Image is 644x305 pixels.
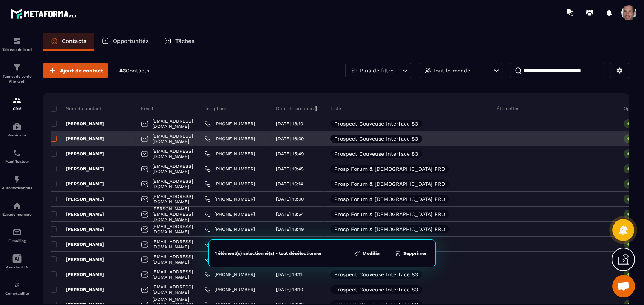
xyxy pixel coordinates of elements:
a: Assistant IA [2,248,32,275]
a: schedulerschedulerPlanificateur [2,143,32,169]
p: Prospect Couveuse Interface 83 [334,272,418,277]
a: emailemailE-mailing [2,222,32,248]
p: [DATE] 19:45 [276,166,304,172]
a: accountantaccountantComptabilité [2,275,32,301]
a: [PHONE_NUMBER] [205,271,255,277]
a: [PHONE_NUMBER] [205,121,255,127]
img: formation [12,96,22,105]
p: [DATE] 15:49 [276,151,304,156]
div: 1 élément(s) sélectionné(s) • tout désélectionner [215,250,322,256]
a: Tâches [156,33,202,51]
img: accountant [12,280,22,290]
p: [PERSON_NAME] [51,256,104,262]
p: [DATE] 16:14 [276,181,303,187]
a: [PHONE_NUMBER] [205,136,255,142]
a: [PHONE_NUMBER] [205,151,255,157]
p: Téléphone [205,106,227,112]
p: Prosp Forum & [DEMOGRAPHIC_DATA] PRO [334,227,445,232]
span: Ajout de contact [60,67,103,74]
p: CRM [2,107,32,111]
p: Assistant IA [2,265,32,269]
p: [DATE] 16:09 [276,136,304,141]
a: [PHONE_NUMBER] [205,256,255,262]
img: automations [12,175,22,184]
a: [PHONE_NUMBER] [205,241,255,247]
p: [PERSON_NAME] [51,151,104,157]
p: Webinaire [2,133,32,137]
p: [DATE] 18:54 [276,212,304,217]
p: [PERSON_NAME] [51,136,104,142]
p: [PERSON_NAME] [51,271,104,277]
p: Prospect Couveuse Interface 83 [334,151,418,156]
p: 43 [119,67,149,74]
p: Nom du contact [51,106,102,112]
p: Email [141,106,153,112]
div: Ouvrir le chat [612,275,635,297]
a: automationsautomationsAutomatisations [2,169,32,196]
p: Liste [330,106,341,112]
a: [PHONE_NUMBER] [205,287,255,293]
p: [PERSON_NAME] [51,196,104,202]
p: Opportunités [113,38,149,44]
p: Étiquettes [497,106,519,112]
button: Supprimer [392,250,429,257]
p: Tableau de bord [2,48,32,52]
button: Ajout de contact [43,63,108,78]
p: Prospect Couveuse Interface 83 [334,121,418,126]
p: Date de création [276,106,314,112]
p: Espace membre [2,212,32,216]
p: [PERSON_NAME] [51,287,104,293]
img: email [12,228,22,237]
p: [PERSON_NAME] [51,226,104,232]
a: automationsautomationsEspace membre [2,196,32,222]
img: automations [12,122,22,131]
p: Automatisations [2,186,32,190]
img: scheduler [12,149,22,158]
a: [PHONE_NUMBER] [205,181,255,187]
p: [DATE] 19:00 [276,196,304,202]
p: Tout le monde [433,68,470,73]
a: [PHONE_NUMBER] [205,196,255,202]
p: [PERSON_NAME] [51,241,104,247]
img: automations [12,201,22,210]
img: formation [12,37,22,46]
p: Contacts [62,38,86,44]
a: Contacts [43,33,94,51]
p: Prosp Forum & [DEMOGRAPHIC_DATA] PRO [334,212,445,217]
p: Tâches [175,38,195,44]
p: Tunnel de vente Site web [2,74,32,84]
a: Opportunités [94,33,156,51]
p: [DATE] 18:10 [276,287,303,292]
p: Plus de filtre [360,68,394,73]
span: Contacts [126,67,149,74]
img: logo [11,7,79,21]
a: [PHONE_NUMBER] [205,211,255,217]
p: [DATE] 18:10 [276,121,303,126]
a: [PHONE_NUMBER] [205,226,255,232]
p: Prosp Forum & [DEMOGRAPHIC_DATA] PRO [334,196,445,202]
a: [PHONE_NUMBER] [205,166,255,172]
a: formationformationTunnel de vente Site web [2,57,32,90]
button: Modifier [352,250,383,257]
p: [DATE] 18:11 [276,272,302,277]
p: [PERSON_NAME] [51,121,104,127]
p: Comptabilité [2,291,32,296]
p: Prosp Forum & [DEMOGRAPHIC_DATA] PRO [334,166,445,172]
p: [PERSON_NAME] [51,181,104,187]
p: E-mailing [2,239,32,243]
img: formation [12,63,22,72]
p: [PERSON_NAME] [51,211,104,217]
p: [DATE] 18:49 [276,227,304,232]
a: formationformationTableau de bord [2,31,32,57]
p: Planificateur [2,159,32,164]
p: Prosp Forum & [DEMOGRAPHIC_DATA] PRO [334,181,445,187]
p: [PERSON_NAME] [51,166,104,172]
p: Prospect Couveuse Interface 83 [334,287,418,292]
a: automationsautomationsWebinaire [2,116,32,143]
a: formationformationCRM [2,90,32,116]
p: Prospect Couveuse Interface 83 [334,136,418,141]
